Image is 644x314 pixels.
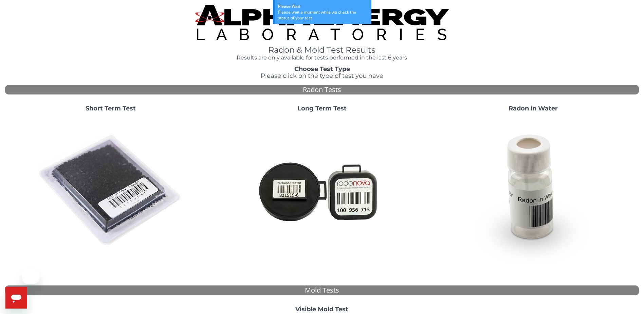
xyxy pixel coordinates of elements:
[5,285,639,295] div: Mold Tests
[22,269,40,284] iframe: Message from company
[195,55,449,61] h4: Results are only available for tests performed in the last 6 years
[295,306,348,313] strong: Visible Mold Test
[294,65,350,73] strong: Choose Test Type
[86,105,136,112] strong: Short Term Test
[195,46,449,54] h1: Radon & Mold Test Results
[460,118,606,264] img: RadoninWater.jpg
[5,85,639,95] div: Radon Tests
[249,118,395,264] img: Radtrak2vsRadtrak3.jpg
[261,72,383,80] span: Please click on the type of test you have
[38,118,184,264] img: ShortTerm.jpg
[278,9,368,21] div: Please wait a moment while we check the status of your test
[195,5,449,40] img: TightCrop.jpg
[278,3,368,9] div: Please Wait
[509,105,558,112] strong: Radon in Water
[297,105,347,112] strong: Long Term Test
[5,287,27,309] iframe: Button to launch messaging window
